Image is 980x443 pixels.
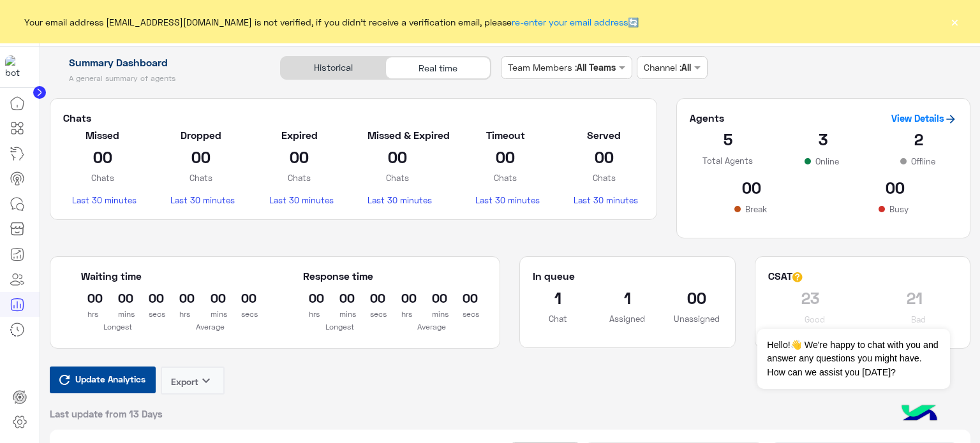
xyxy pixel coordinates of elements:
span: Last update from 13 Days [50,407,163,420]
h5: CSAT [768,270,803,282]
span: Update Analytics [72,370,149,388]
p: Average [174,321,247,333]
p: Total Agents [690,154,766,167]
h2: 5 [690,129,766,149]
div: Real time [385,57,490,79]
p: Assigned [602,312,653,325]
p: Chats [72,171,133,184]
h5: Served [574,129,634,142]
h2: 1 [533,287,583,308]
h2: 3 [785,129,862,149]
h5: In queue [533,270,575,282]
span: Your email address [EMAIL_ADDRESS][DOMAIN_NAME] is not verified, if you didn't receive a verifica... [24,15,639,29]
a: re-enter your email address [512,17,628,27]
h5: Dropped [170,129,231,142]
button: Update Analytics [50,367,156,393]
p: Last 30 minutes [367,194,428,207]
span: Hello!👋 We're happy to chat with you and answer any questions you might have. How can we assist y... [757,329,949,389]
p: Chats [170,171,231,184]
h2: 21 [872,287,957,308]
p: Chats [475,171,536,184]
h1: Summary Dashboard [50,56,266,69]
h5: Response time [303,270,373,282]
h2: 00 [672,287,722,308]
p: Longest [81,321,154,333]
h5: Missed [72,129,133,142]
p: Last 30 minutes [475,194,536,207]
a: View Details [891,112,957,124]
p: Chats [367,171,428,184]
p: Last 30 minutes [72,194,133,207]
button: Exportkeyboard_arrow_down [161,367,225,395]
p: Online [813,155,842,168]
i: keyboard_arrow_down [198,373,214,388]
img: 919860931428189 [5,55,28,78]
p: Last 30 minutes [574,194,634,207]
h2: 1 [602,287,653,308]
h2: 00 [269,147,330,167]
h5: A general summary of agents [50,73,266,84]
h2: 2 [880,129,957,149]
p: Chats [574,171,634,184]
p: Chats [269,171,330,184]
p: Busy [887,203,911,215]
h5: Chats [63,112,644,124]
p: Offline [909,155,938,168]
h2: 00 [833,177,957,198]
h2: 00 [72,147,133,167]
p: Longest [303,321,376,333]
p: Last 30 minutes [269,194,330,207]
h5: Waiting time [81,270,246,282]
p: Unassigned [672,312,722,325]
img: hulul-logo.png [897,392,942,437]
h5: Timeout [475,129,536,142]
h5: Missed & Expired [367,129,428,142]
h5: Expired [269,129,330,142]
h2: 00 [170,147,231,167]
h5: Agents [690,112,724,124]
p: Chat [533,312,583,325]
h2: 00 [690,177,814,198]
h2: 23 [768,287,853,308]
p: Last 30 minutes [170,194,231,207]
h2: 00 [367,147,428,167]
h2: 00 [475,147,536,167]
button: × [948,15,961,28]
h2: 00 [574,147,634,167]
div: Historical [281,57,385,79]
p: Break [743,203,769,215]
p: Average [396,321,469,333]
